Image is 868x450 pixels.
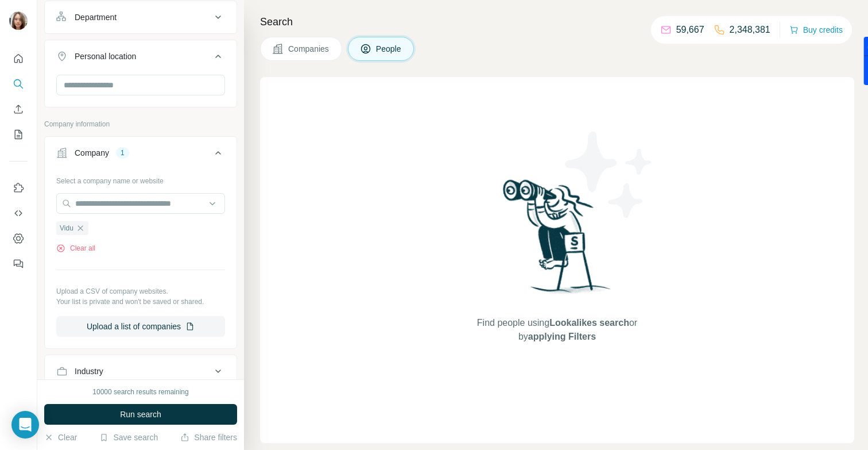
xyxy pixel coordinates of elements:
[75,11,117,23] div: Department
[549,318,629,328] span: Lookalikes search
[56,171,225,186] div: Select a company name or website
[99,432,158,443] button: Save search
[676,23,704,37] p: 59,667
[557,123,661,226] img: Surfe Illustration - Stars
[11,411,39,439] div: Open Intercom Messenger
[465,316,649,344] span: Find people using or by
[9,253,28,274] button: Feedback
[45,357,237,385] button: Industry
[75,147,109,159] div: Company
[120,409,161,420] span: Run search
[9,228,28,249] button: Dashboard
[730,23,770,37] p: 2,348,381
[498,176,617,305] img: Surfe Illustration - Woman searching with binoculars
[9,11,28,30] img: Avatar
[56,297,225,307] p: Your list is private and won't be saved or shared.
[9,74,28,94] button: Search
[116,148,129,158] div: 1
[9,99,28,120] button: Enrich CSV
[376,43,402,55] span: People
[45,3,237,31] button: Department
[9,203,28,224] button: Use Surfe API
[44,119,237,129] p: Company information
[56,316,225,337] button: Upload a list of companies
[60,223,73,233] span: Vidu
[92,387,188,397] div: 10000 search results remaining
[260,14,854,30] h4: Search
[75,366,103,377] div: Industry
[45,139,237,171] button: Company1
[9,48,28,69] button: Quick start
[528,332,596,341] span: applying Filters
[56,243,95,253] button: Clear all
[180,432,237,443] button: Share filters
[44,432,77,443] button: Clear
[789,22,843,38] button: Buy credits
[75,51,136,62] div: Personal location
[9,178,28,198] button: Use Surfe on LinkedIn
[44,404,237,425] button: Run search
[9,124,28,145] button: My lists
[56,286,225,297] p: Upload a CSV of company websites.
[45,43,237,75] button: Personal location
[288,43,330,55] span: Companies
